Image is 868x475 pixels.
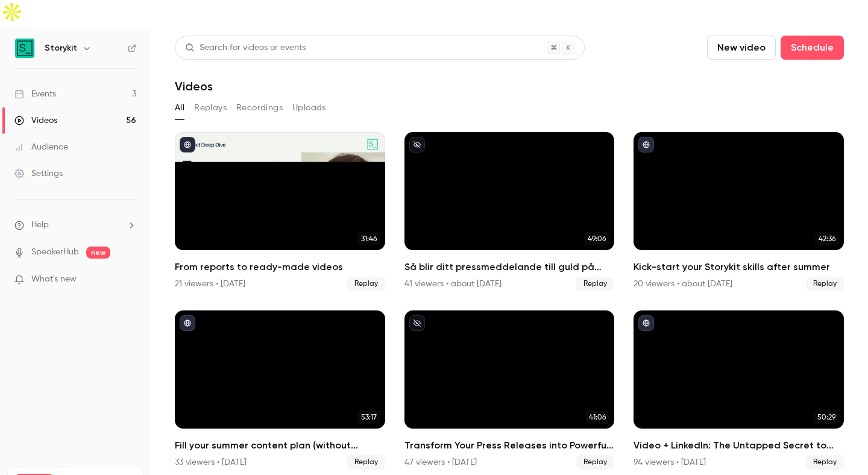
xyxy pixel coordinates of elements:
[634,132,844,291] a: 42:36Kick-start your Storykit skills after summer20 viewers • about [DATE]Replay
[585,411,609,424] span: 41:06
[175,278,245,290] div: 21 viewers • [DATE]
[806,277,844,291] span: Replay
[814,411,839,424] span: 50:29
[175,132,385,291] li: From reports to ready-made videos
[404,438,615,453] h2: Transform Your Press Releases into Powerful Videos – Automatically
[634,456,706,468] div: 94 viewers • [DATE]
[185,42,306,54] div: Search for videos or events
[634,132,844,291] li: Kick-start your Storykit skills after summer
[634,260,844,274] h2: Kick-start your Storykit skills after summer
[707,36,776,60] button: New video
[122,274,136,285] iframe: Noticeable Trigger
[815,232,839,245] span: 42:36
[638,315,654,331] button: published
[584,232,609,245] span: 49:06
[175,260,385,274] h2: From reports to ready-made videos
[180,315,195,331] button: published
[357,411,380,424] span: 53:17
[175,456,247,468] div: 33 viewers • [DATE]
[404,260,615,274] h2: Så blir ditt pressmeddelande till guld på sociala medier
[236,98,283,118] button: Recordings
[806,455,844,470] span: Replay
[14,115,57,127] div: Videos
[634,310,844,470] a: 50:29Video + LinkedIn: The Untapped Secret to ROI94 viewers • [DATE]Replay
[409,137,425,153] button: unpublished
[31,219,49,231] span: Help
[634,310,844,470] li: Video + LinkedIn: The Untapped Secret to ROI
[14,88,56,100] div: Events
[175,79,213,93] h1: Videos
[14,219,136,231] li: help-dropdown-opener
[404,456,477,468] div: 47 viewers • [DATE]
[404,132,615,291] a: 49:06Så blir ditt pressmeddelande till guld på sociala medier41 viewers • about [DATE]Replay
[409,315,425,331] button: unpublished
[175,438,385,453] h2: Fill your summer content plan (without breaking a sweat)
[175,310,385,470] li: Fill your summer content plan (without breaking a sweat)
[31,246,79,259] a: SpeakerHub
[14,168,63,180] div: Settings
[357,232,380,245] span: 31:46
[292,98,326,118] button: Uploads
[638,137,654,153] button: published
[634,278,732,290] div: 20 viewers • about [DATE]
[180,137,195,153] button: published
[781,36,844,60] button: Schedule
[404,278,502,290] div: 41 viewers • about [DATE]
[31,273,77,286] span: What's new
[404,132,615,291] li: Så blir ditt pressmeddelande till guld på sociala medier
[175,98,184,118] button: All
[175,310,385,470] a: 53:17Fill your summer content plan (without breaking a sweat)33 viewers • [DATE]Replay
[576,455,614,470] span: Replay
[14,141,68,153] div: Audience
[347,455,385,470] span: Replay
[175,132,385,291] a: 31:46From reports to ready-made videos21 viewers • [DATE]Replay
[45,42,77,54] h6: Storykit
[347,277,385,291] span: Replay
[86,247,110,259] span: new
[194,98,227,118] button: Replays
[404,310,615,470] a: 41:06Transform Your Press Releases into Powerful Videos – Automatically47 viewers • [DATE]Replay
[634,438,844,453] h2: Video + LinkedIn: The Untapped Secret to ROI
[404,310,615,470] li: Transform Your Press Releases into Powerful Videos – Automatically
[576,277,614,291] span: Replay
[15,39,34,58] img: Storykit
